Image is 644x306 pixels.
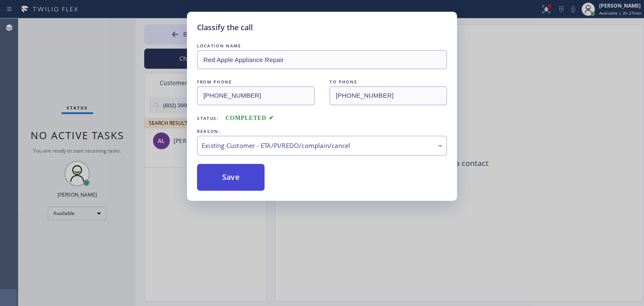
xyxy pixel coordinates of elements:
button: Save [197,164,265,191]
div: LOCATION NAME [197,41,447,50]
span: COMPLETED [226,115,274,121]
span: Status: [197,115,219,121]
h5: Classify the call [197,22,253,33]
div: REASON: [197,127,447,136]
div: Existing Customer - ETA/PI/REDO/complain/cancel [202,141,442,150]
input: From phone [197,86,314,105]
div: FROM PHONE [197,78,314,86]
input: To phone [330,86,447,105]
div: TO PHONE [330,78,447,86]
